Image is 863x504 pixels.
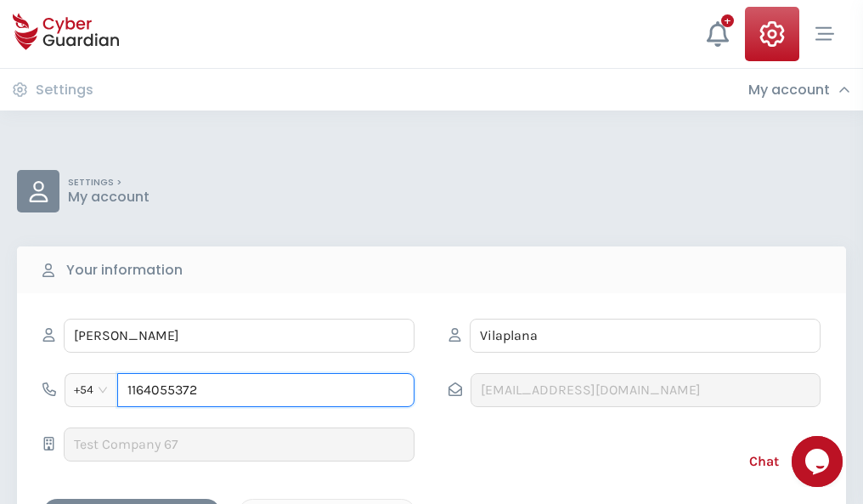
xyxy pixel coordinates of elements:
p: SETTINGS > [68,177,149,189]
span: Chat [749,451,779,472]
div: + [721,14,734,27]
b: Your information [66,260,183,280]
p: My account [68,189,149,206]
div: My account [748,82,850,99]
h3: My account [748,82,830,99]
h3: Settings [36,82,93,99]
iframe: chat widget [792,436,846,487]
span: +54 [74,377,109,403]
